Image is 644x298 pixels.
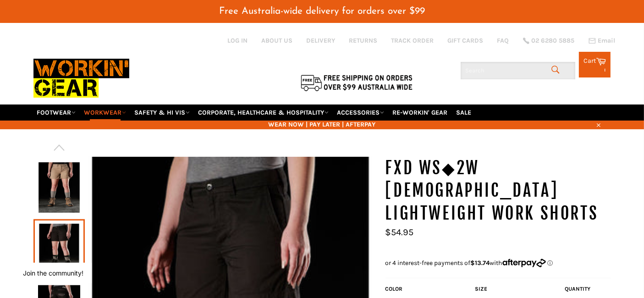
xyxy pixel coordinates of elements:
[475,285,561,293] label: Size
[131,105,193,121] a: SAFETY & HI VIS
[604,66,606,73] span: 1
[532,38,575,44] span: 02 6280 5885
[497,36,509,45] a: FAQ
[299,73,414,92] img: Flat $9.95 shipping Australia wide
[453,105,475,121] a: SALE
[391,36,434,45] a: TRACK ORDER
[385,227,414,237] span: $54.95
[195,105,332,121] a: CORPORATE, HEALTHCARE & HOSPITALITY
[385,157,611,225] h1: FXD WS◆2W [DEMOGRAPHIC_DATA] Lightweight Work Shorts
[579,52,611,77] a: Cart 1
[598,38,616,44] span: Email
[307,36,336,45] a: DELIVERY
[262,36,293,45] a: ABOUT US
[334,105,388,121] a: ACCESSORIES
[448,36,484,45] a: GIFT CARDS
[33,105,79,121] a: FOOTWEAR
[461,62,575,79] input: Search
[565,285,606,293] label: Quantity
[349,36,378,45] a: RETURNS
[23,269,83,277] button: Join the community!
[38,162,80,213] img: Workin Gear - FXD WS-2W Ladies Lightweight Work Shorts
[589,37,616,44] a: Email
[228,37,248,44] a: Log in
[523,38,575,44] a: 02 6280 5885
[219,6,425,16] span: Free Australia-wide delivery for orders over $99
[385,285,471,293] label: Color
[33,52,129,104] img: Workin Gear leaders in Workwear, Safety Boots, PPE, Uniforms. Australia's No.1 in Workwear
[33,120,611,129] span: WEAR NOW | PAY LATER | AFTERPAY
[81,105,130,121] a: WORKWEAR
[389,105,451,121] a: RE-WORKIN' GEAR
